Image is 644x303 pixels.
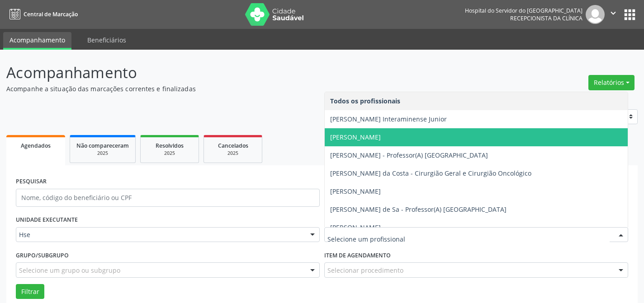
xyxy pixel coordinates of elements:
span: Hse [19,230,301,239]
span: [PERSON_NAME] [330,187,381,196]
label: Item de agendamento [324,248,391,262]
span: Todos os profissionais [330,97,400,105]
div: 2025 [76,150,129,157]
span: [PERSON_NAME] Interaminense Junior [330,115,447,123]
i:  [608,8,618,18]
span: [PERSON_NAME] [330,133,381,141]
div: 2025 [210,150,256,157]
div: 2025 [147,150,192,157]
input: Selecione um profissional [327,230,610,248]
button: Filtrar [16,284,44,299]
div: Hospital do Servidor do [GEOGRAPHIC_DATA] [465,7,582,14]
label: PESQUISAR [16,175,47,189]
button: apps [622,7,638,23]
a: Acompanhamento [3,32,71,50]
a: Beneficiários [81,32,133,48]
span: Não compareceram [76,142,129,149]
span: [PERSON_NAME] de Sa - Professor(A) [GEOGRAPHIC_DATA] [330,205,507,214]
span: [PERSON_NAME] [330,223,381,232]
span: Cancelados [218,142,248,149]
img: img [586,5,605,24]
span: Selecionar procedimento [327,266,403,275]
label: Grupo/Subgrupo [16,248,69,262]
p: Acompanhe a situação das marcações correntes e finalizadas [6,84,448,93]
input: Nome, código do beneficiário ou CPF [16,189,320,207]
span: Selecione um grupo ou subgrupo [19,266,120,275]
span: [PERSON_NAME] da Costa - Cirurgião Geral e Cirurgião Oncológico [330,169,531,177]
span: [PERSON_NAME] - Professor(A) [GEOGRAPHIC_DATA] [330,151,488,159]
span: Recepcionista da clínica [510,14,582,22]
p: Acompanhamento [6,61,448,84]
button: Relatórios [588,75,635,90]
span: Resolvidos [156,142,184,149]
span: Agendados [21,142,51,149]
label: UNIDADE EXECUTANTE [16,213,78,227]
a: Central de Marcação [6,7,78,22]
button:  [605,5,622,24]
span: Central de Marcação [24,10,78,18]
